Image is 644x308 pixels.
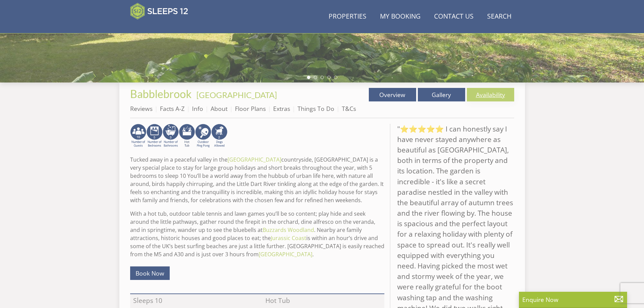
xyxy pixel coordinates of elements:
a: [GEOGRAPHIC_DATA] [228,156,281,163]
p: With a hot tub, outdoor table tennis and lawn games you’ll be so content; play hide and seek arou... [130,210,384,258]
a: Jurassic Coast [271,234,306,242]
a: Info [192,104,203,113]
iframe: Customer reviews powered by Trustpilot [127,24,198,29]
img: AD_4nXc2OHkzCvuyIn9t8NrU6KhriveoI8vg2dqaASmk4vAPY9HK3K-ZSIcLdKEC29rBAib8zmhfvuavumeY4EerzgJQG6vdk... [146,124,163,148]
img: Sleeps 12 [130,3,188,20]
span: - [194,90,277,100]
a: Properties [326,9,369,24]
li: Hot Tub [262,294,384,307]
a: Floor Plans [235,104,266,113]
a: My Booking [377,9,423,24]
a: Babblebrook [130,87,194,100]
a: Book Now [130,266,170,280]
a: Reviews [130,104,152,113]
a: Search [484,9,514,24]
a: Facts A-Z [160,104,185,113]
li: Sleeps 10 [130,294,252,307]
img: AD_4nXcpX5uDwed6-YChlrI2BYOgXwgg3aqYHOhRm0XfZB-YtQW2NrmeCr45vGAfVKUq4uWnc59ZmEsEzoF5o39EWARlT1ewO... [179,124,195,148]
a: Extras [273,104,290,113]
a: T&Cs [342,104,356,113]
a: Overview [369,88,416,101]
img: AD_4nXe7_8LrJK20fD9VNWAdfykBvHkWcczWBt5QOadXbvIwJqtaRaRf-iI0SeDpMmH1MdC9T1Vy22FMXzzjMAvSuTB5cJ7z5... [211,124,228,148]
img: AD_4nXdfGW3ytMvJKpO5zfXfBsOVe-q16C4e0jPKn368u0D8kP2hGz-9-CEsxr8YurjaTnrSt8tVhAr_EFZXQOtsXo6l3Rjyr... [130,124,146,148]
a: Buzzards Woodland [263,226,314,234]
a: [GEOGRAPHIC_DATA] [259,251,312,258]
a: [GEOGRAPHIC_DATA] [196,90,277,100]
p: Enquire Now [522,295,624,304]
a: Availability [467,88,514,101]
a: Contact Us [431,9,476,24]
img: AD_4nXerl6hXNfrYu2eQtJNDSxmRbgRjFwWwhDm3nBwINHQqkmKsxSQKIzWGRkSPVn45dQq4hWOgzygI47LTDfjAatvBpmoml... [195,124,211,148]
p: Tucked away in a peaceful valley in the countryside, [GEOGRAPHIC_DATA] is a very special place to... [130,156,384,204]
a: Gallery [418,88,465,101]
img: AD_4nXdaPPVZLE8gqXsknEa6jw0jiAavm4ajxI0EGf5-DrMikjhsEcIMOai9y83dpLVSHDLczHG0SJQyGTtCU2fmByrFaNJVL... [163,124,179,148]
span: Babblebrook [130,87,192,100]
a: Things To Do [297,104,334,113]
a: About [211,104,228,113]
